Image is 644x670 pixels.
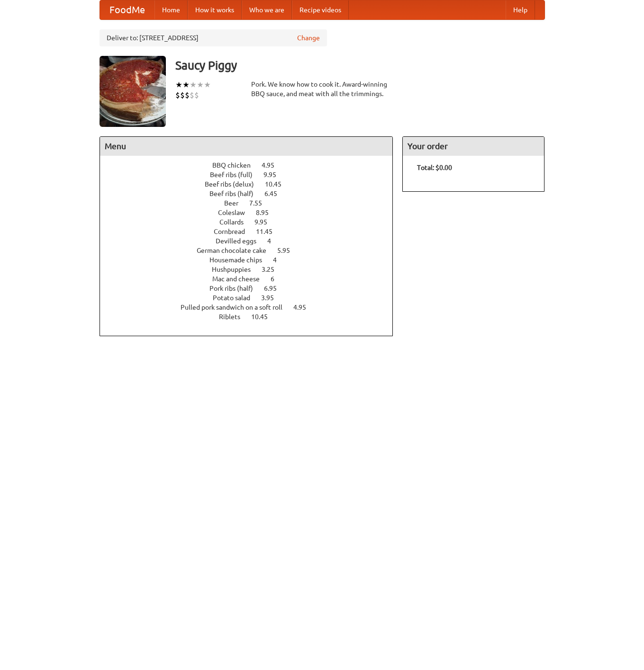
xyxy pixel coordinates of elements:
[100,0,154,19] a: FoodMe
[181,304,324,311] a: Pulled pork sandwich on a soft roll 4.95
[185,90,190,100] li: $
[277,247,299,254] span: 5.95
[190,80,197,90] li: ★
[212,266,292,273] a: Hushpuppies 3.25
[262,266,284,273] span: 3.25
[219,218,253,226] span: Collards
[254,218,277,226] span: 9.95
[205,180,263,188] span: Beef ribs (delux)
[262,161,284,169] span: 4.95
[212,275,269,283] span: Mac and cheese
[212,161,260,169] span: BBQ chicken
[264,285,286,292] span: 6.95
[267,237,281,245] span: 4
[264,190,287,197] span: 6.45
[182,80,190,90] li: ★
[190,90,194,100] li: $
[219,218,285,226] a: Collards 9.95
[224,199,280,207] a: Beer 7.55
[181,304,292,311] span: Pulled pork sandwich on a soft roll
[293,304,316,311] span: 4.95
[251,80,393,98] div: Pork. We know how to cook it. Award-winning BBQ sauce, and meat with all the trimmings.
[197,80,204,90] li: ★
[210,171,294,179] a: Beef ribs (full) 9.95
[242,0,292,19] a: Who we are
[213,294,291,302] a: Potato salad 3.95
[154,0,188,19] a: Home
[403,137,544,156] h4: Your order
[188,0,242,19] a: How it works
[224,199,248,207] span: Beer
[251,313,277,321] span: 10.45
[175,90,180,100] li: $
[216,237,289,245] a: Devilled eggs 4
[175,80,182,90] li: ★
[261,294,283,302] span: 3.95
[212,266,260,273] span: Hushpuppies
[218,209,286,216] a: Coleslaw 8.95
[194,90,199,100] li: $
[205,180,299,188] a: Beef ribs (delux) 10.45
[506,0,535,19] a: Help
[209,256,294,264] a: Housemade chips 4
[273,256,286,264] span: 4
[197,247,276,254] span: German chocolate cake
[297,33,320,43] a: Change
[180,90,185,100] li: $
[219,313,250,321] span: Riblets
[175,56,545,75] h3: Saucy Piggy
[216,237,266,245] span: Devilled eggs
[209,285,263,292] span: Pork ribs (half)
[210,171,262,179] span: Beef ribs (full)
[209,190,295,197] a: Beef ribs (half) 6.45
[249,199,272,207] span: 7.55
[197,247,308,254] a: German chocolate cake 5.95
[204,80,211,90] li: ★
[209,285,294,292] a: Pork ribs (half) 6.95
[292,0,349,19] a: Recipe videos
[219,313,285,321] a: Riblets 10.45
[214,228,254,235] span: Cornbread
[256,209,278,216] span: 8.95
[209,190,263,197] span: Beef ribs (half)
[256,228,282,235] span: 11.45
[214,228,290,235] a: Cornbread 11.45
[263,171,286,179] span: 9.95
[218,209,254,216] span: Coleslaw
[212,275,292,283] a: Mac and cheese 6
[265,180,291,188] span: 10.45
[100,137,393,156] h4: Menu
[209,256,272,264] span: Housemade chips
[417,164,452,171] b: Total: $0.00
[100,29,327,46] div: Deliver to: [STREET_ADDRESS]
[213,294,260,302] span: Potato salad
[271,275,284,283] span: 6
[100,56,166,127] img: angular.jpg
[212,161,292,169] a: BBQ chicken 4.95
